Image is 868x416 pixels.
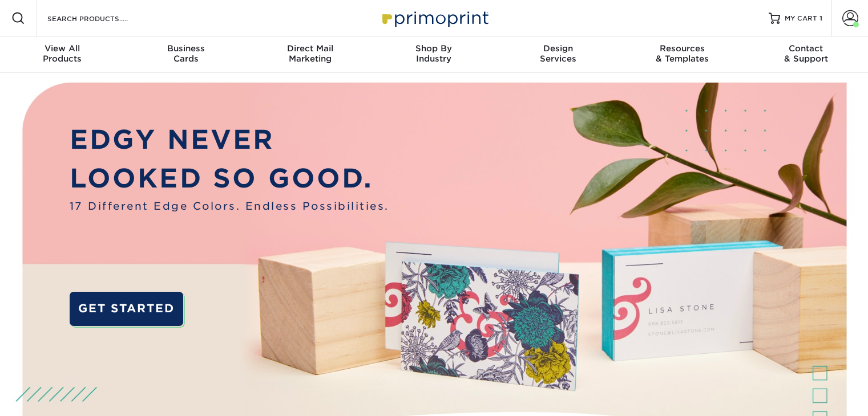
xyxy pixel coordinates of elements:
span: Contact [744,43,868,54]
a: BusinessCards [124,36,248,73]
span: Business [124,43,248,54]
div: Services [496,43,620,64]
span: Direct Mail [248,43,372,54]
a: Shop ByIndustry [372,36,496,73]
div: Industry [372,43,496,64]
input: SEARCH PRODUCTS..... [46,11,158,25]
span: 1 [819,14,822,22]
img: Primoprint [377,6,491,30]
span: Shop By [372,43,496,54]
span: Design [496,43,620,54]
p: LOOKED SO GOOD. [70,159,389,198]
span: Resources [620,43,744,54]
a: DesignServices [496,36,620,73]
a: Resources& Templates [620,36,744,73]
a: Contact& Support [744,36,868,73]
div: Marketing [248,43,372,64]
div: & Templates [620,43,744,64]
span: 17 Different Edge Colors. Endless Possibilities. [70,198,389,214]
div: Cards [124,43,248,64]
p: EDGY NEVER [70,120,389,159]
a: Direct MailMarketing [248,36,372,73]
div: & Support [744,43,868,64]
a: GET STARTED [70,292,183,326]
span: MY CART [785,14,817,23]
